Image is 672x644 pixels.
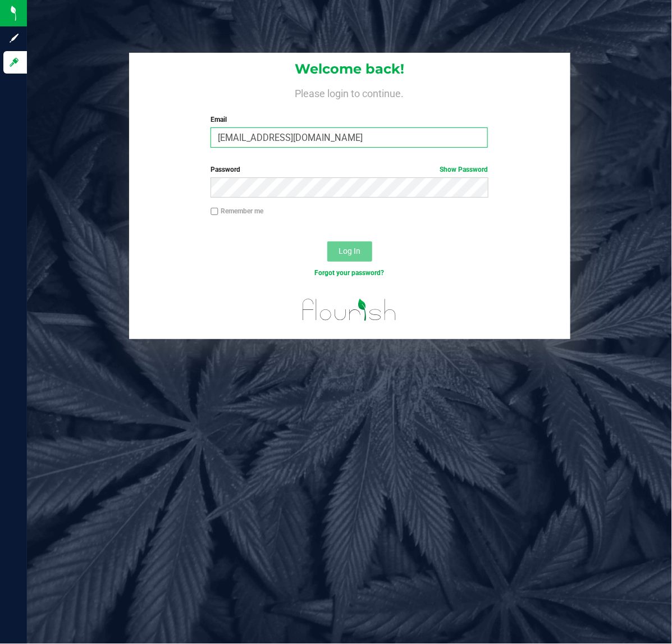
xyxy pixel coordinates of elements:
input: Remember me [211,208,218,216]
label: Email [211,115,488,125]
a: Forgot your password? [314,269,384,277]
h1: Welcome back! [129,62,570,76]
span: Log In [339,246,360,255]
span: Password [211,166,240,173]
img: flourish_logo.svg [294,290,405,330]
button: Log In [327,241,372,262]
inline-svg: Sign up [8,33,20,44]
inline-svg: Log in [8,57,20,68]
a: Show Password [440,166,488,173]
h4: Please login to continue. [129,85,570,99]
label: Remember me [211,206,263,216]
